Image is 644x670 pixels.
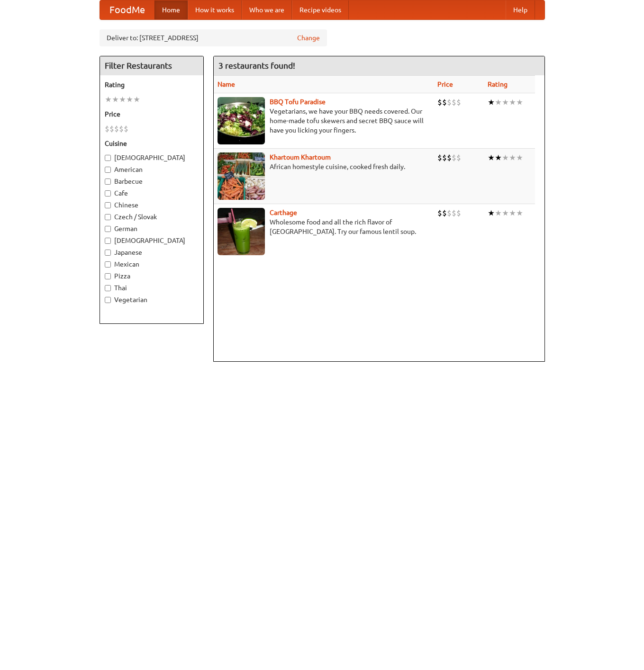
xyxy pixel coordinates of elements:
li: ★ [502,97,509,107]
li: $ [447,97,452,107]
li: $ [447,152,452,163]
li: $ [437,97,442,107]
label: German [105,224,199,233]
li: $ [109,124,114,134]
li: ★ [516,97,523,107]
input: Japanese [105,250,111,256]
a: Recipe videos [292,0,349,19]
li: $ [437,152,442,163]
label: Czech / Slovak [105,212,199,222]
label: Thai [105,283,199,293]
a: FoodMe [100,0,154,19]
input: Cafe [105,190,111,197]
li: $ [442,152,447,163]
a: Carthage [270,209,297,216]
li: ★ [516,152,523,163]
li: $ [456,97,461,107]
input: German [105,226,111,232]
li: $ [456,208,461,218]
p: Vegetarians, we have your BBQ needs covered. Our home-made tofu skewers and secret BBQ sauce will... [218,107,430,135]
input: [DEMOGRAPHIC_DATA] [105,238,111,244]
li: $ [456,152,461,163]
li: ★ [509,152,516,163]
input: American [105,167,111,173]
div: Deliver to: [STREET_ADDRESS] [100,29,327,46]
p: African homestyle cuisine, cooked fresh daily. [218,162,430,171]
li: ★ [126,94,133,105]
li: ★ [488,208,495,218]
a: Price [437,80,453,88]
label: Cafe [105,188,199,198]
li: $ [437,208,442,218]
li: ★ [495,97,502,107]
label: Japanese [105,248,199,257]
li: $ [447,208,452,218]
label: American [105,165,199,174]
li: ★ [495,152,502,163]
input: Czech / Slovak [105,214,111,220]
li: ★ [119,94,126,105]
a: How it works [188,0,242,19]
a: Khartoum Khartoum [270,153,331,161]
label: Chinese [105,200,199,210]
li: $ [119,124,124,134]
li: $ [124,124,128,134]
li: $ [452,97,456,107]
li: ★ [502,152,509,163]
li: ★ [488,97,495,107]
label: [DEMOGRAPHIC_DATA] [105,236,199,245]
li: ★ [488,152,495,163]
li: ★ [105,94,112,105]
label: [DEMOGRAPHIC_DATA] [105,153,199,162]
input: Barbecue [105,179,111,185]
h5: Rating [105,80,199,89]
input: Thai [105,285,111,291]
li: ★ [133,94,140,105]
li: $ [114,124,119,134]
a: Name [218,80,235,88]
li: $ [105,124,109,134]
input: [DEMOGRAPHIC_DATA] [105,155,111,161]
img: tofuparadise.jpg [218,97,265,144]
label: Vegetarian [105,295,199,304]
h5: Price [105,109,199,119]
a: Change [297,33,320,43]
label: Barbecue [105,177,199,186]
img: khartoum.jpg [218,152,265,200]
a: Home [154,0,188,19]
a: BBQ Tofu Paradise [270,98,326,106]
ng-pluralize: 3 restaurants found! [218,61,295,70]
h4: Filter Restaurants [100,56,203,75]
label: Mexican [105,259,199,269]
li: $ [442,97,447,107]
li: ★ [516,208,523,218]
img: carthage.jpg [218,208,265,255]
li: $ [452,208,456,218]
input: Chinese [105,202,111,208]
h5: Cuisine [105,139,199,148]
li: $ [452,152,456,163]
input: Pizza [105,273,111,279]
input: Vegetarian [105,297,111,303]
li: ★ [509,208,516,218]
a: Help [506,0,535,19]
label: Pizza [105,271,199,281]
li: ★ [502,208,509,218]
input: Mexican [105,261,111,268]
p: Wholesome food and all the rich flavor of [GEOGRAPHIC_DATA]. Try our famous lentil soup. [218,217,430,236]
li: $ [442,208,447,218]
li: ★ [509,97,516,107]
a: Rating [488,80,508,88]
li: ★ [112,94,119,105]
li: ★ [495,208,502,218]
a: Who we are [242,0,292,19]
